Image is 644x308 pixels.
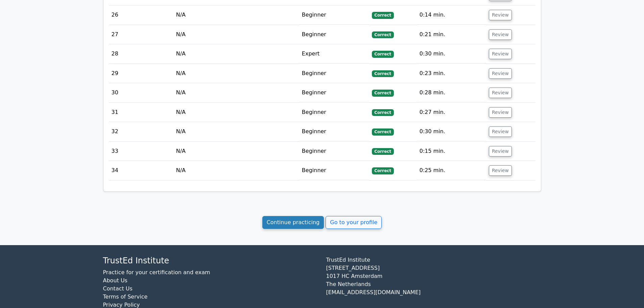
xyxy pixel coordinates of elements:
[417,103,486,122] td: 0:27 min.
[372,109,394,116] span: Correct
[372,148,394,155] span: Correct
[417,64,486,83] td: 0:23 min.
[299,122,369,141] td: Beginner
[417,122,486,141] td: 0:30 min.
[103,269,210,276] a: Practice for your certification and exam
[489,29,512,40] button: Review
[109,64,173,83] td: 29
[299,25,369,44] td: Beginner
[372,51,394,57] span: Correct
[489,146,512,157] button: Review
[372,12,394,19] span: Correct
[109,122,173,141] td: 32
[262,216,324,229] a: Continue practicing
[173,64,299,83] td: N/A
[489,68,512,79] button: Review
[489,88,512,98] button: Review
[417,44,486,64] td: 0:30 min.
[103,302,140,308] a: Privacy Policy
[299,142,369,161] td: Beginner
[173,25,299,44] td: N/A
[326,216,382,229] a: Go to your profile
[109,5,173,25] td: 26
[109,103,173,122] td: 31
[299,5,369,25] td: Beginner
[372,128,394,135] span: Correct
[489,107,512,118] button: Review
[109,161,173,180] td: 34
[417,161,486,180] td: 0:25 min.
[417,142,486,161] td: 0:15 min.
[173,142,299,161] td: N/A
[109,25,173,44] td: 27
[109,44,173,64] td: 28
[109,83,173,102] td: 30
[299,83,369,102] td: Beginner
[372,31,394,38] span: Correct
[489,10,512,20] button: Review
[103,256,318,266] h4: TrustEd Institute
[109,142,173,161] td: 33
[173,5,299,25] td: N/A
[299,64,369,83] td: Beginner
[299,161,369,180] td: Beginner
[103,293,148,300] a: Terms of Service
[372,167,394,174] span: Correct
[417,83,486,102] td: 0:28 min.
[173,83,299,102] td: N/A
[299,44,369,64] td: Expert
[103,285,133,292] a: Contact Us
[372,90,394,96] span: Correct
[299,103,369,122] td: Beginner
[173,122,299,141] td: N/A
[173,161,299,180] td: N/A
[173,44,299,64] td: N/A
[372,70,394,77] span: Correct
[103,277,127,284] a: About Us
[417,5,486,25] td: 0:14 min.
[417,25,486,44] td: 0:21 min.
[489,165,512,176] button: Review
[489,126,512,137] button: Review
[173,103,299,122] td: N/A
[489,49,512,59] button: Review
